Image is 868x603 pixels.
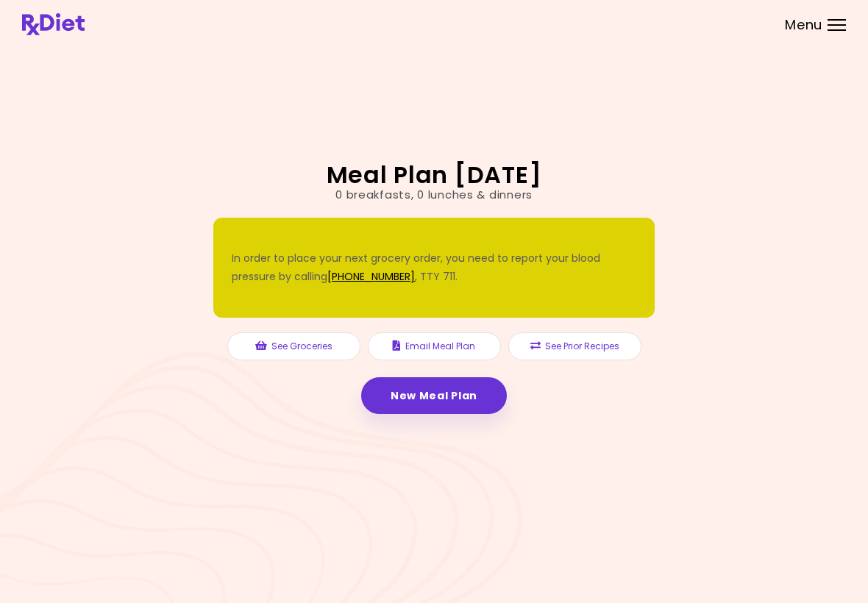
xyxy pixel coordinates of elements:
[368,332,501,360] button: Email Meal Plan
[335,187,533,204] div: 0 breakfasts , 0 lunches & dinners
[327,269,415,284] a: [PHONE_NUMBER]
[361,377,507,414] a: New Meal Plan
[785,18,822,32] span: Menu
[327,163,542,187] h2: Meal Plan [DATE]
[227,332,360,360] button: See Groceries
[232,249,636,286] div: In order to place your next grocery order, you need to report your blood pressure by calling , TT...
[508,332,641,360] button: See Prior Recipes
[22,13,85,35] img: RxDiet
